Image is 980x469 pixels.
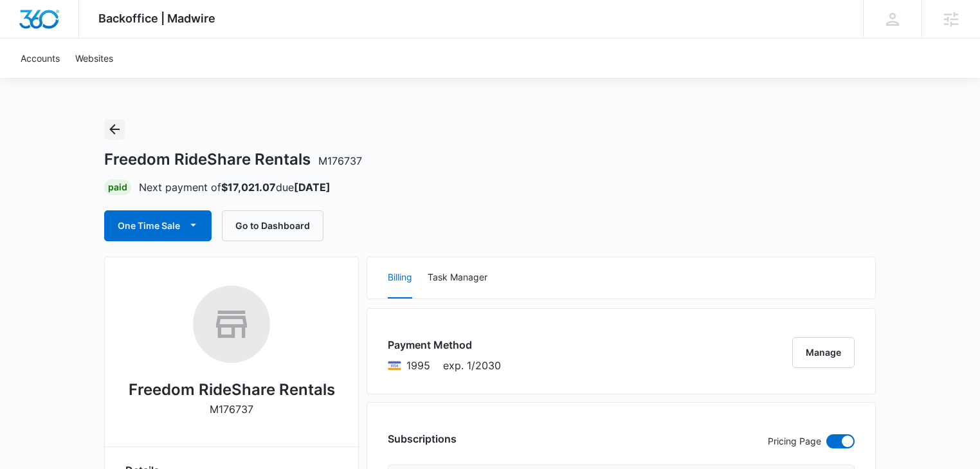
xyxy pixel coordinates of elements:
h3: Subscriptions [388,431,457,446]
h2: Freedom RideShare Rentals [129,378,335,401]
button: Billing [388,257,412,299]
span: Visa ending with [406,358,430,373]
button: Manage [792,337,855,368]
button: Task Manager [428,257,487,299]
a: Accounts [13,39,68,78]
span: M176737 [318,154,362,167]
p: Next payment of due [139,179,331,195]
h3: Payment Method [388,337,501,353]
strong: $17,021.07 [221,181,276,194]
p: Pricing Page [768,434,821,448]
span: Backoffice | Madwire [98,12,215,25]
button: Back [104,119,125,140]
span: exp. 1/2030 [443,358,501,373]
strong: [DATE] [294,181,331,194]
h1: Freedom RideShare Rentals [104,150,362,169]
p: M176737 [210,401,253,417]
button: One Time Sale [104,210,212,241]
div: Paid [104,179,131,195]
a: Websites [68,39,121,78]
button: Go to Dashboard [222,210,323,241]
